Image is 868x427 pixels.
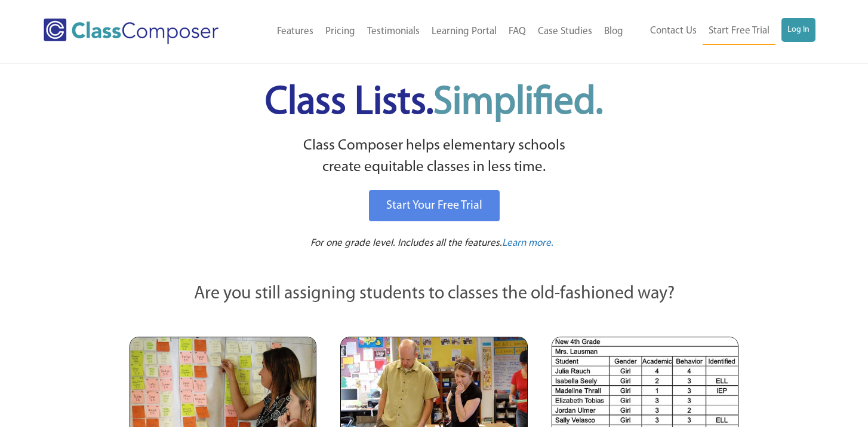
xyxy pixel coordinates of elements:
nav: Header Menu [248,19,629,45]
span: Simplified. [433,84,603,123]
a: Testimonials [361,19,426,45]
a: Learn more. [502,236,553,251]
a: Start Your Free Trial [369,190,500,221]
a: Case Studies [532,19,598,45]
span: Start Your Free Trial [386,200,482,212]
a: Features [271,19,319,45]
a: Pricing [319,19,361,45]
a: Blog [598,19,629,45]
a: Log In [781,18,815,42]
a: Start Free Trial [703,18,775,45]
a: Learning Portal [426,19,503,45]
span: For one grade level. Includes all the features. [310,238,502,248]
nav: Header Menu [629,18,815,45]
img: Class Composer [44,19,218,44]
span: Class Lists. [265,84,603,123]
a: Contact Us [644,18,703,44]
a: FAQ [503,19,532,45]
p: Class Composer helps elementary schools create equitable classes in less time. [128,135,740,179]
span: Learn more. [502,238,553,248]
p: Are you still assigning students to classes the old-fashioned way? [130,281,738,307]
